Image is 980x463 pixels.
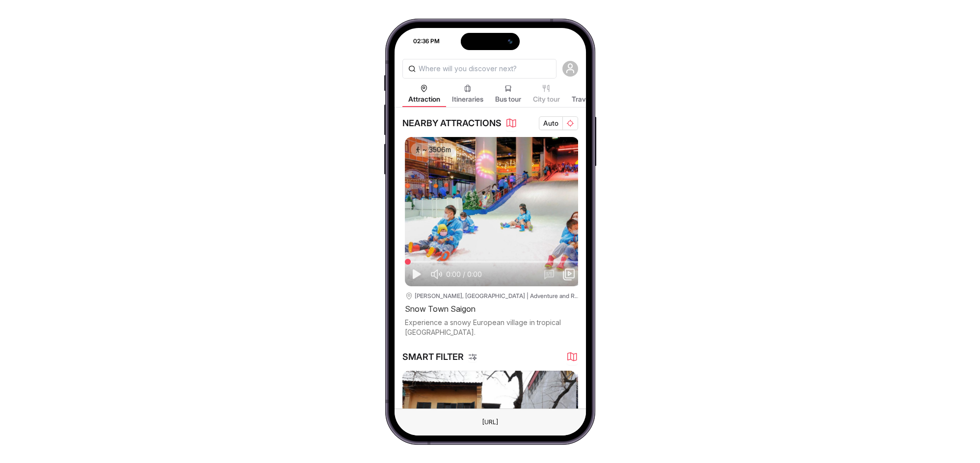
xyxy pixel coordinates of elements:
span: Bus tour [495,94,521,104]
span: Travel Blog [572,94,607,104]
div: Snow Town Saigon [405,302,581,316]
span: City tour [533,94,560,104]
div: 02:36 PM [396,37,445,46]
input: Where will you discover next? [402,59,556,79]
span: Attraction [408,94,440,104]
div: Experience a snowy European village in tropical [GEOGRAPHIC_DATA]. [405,318,581,337]
span: 0:00 / 0:00 [446,270,482,279]
span: Auto [543,117,558,129]
div: NEARBY ATTRACTIONS [402,116,502,130]
div: This is a fake element. To change the URL just use the Browser text field on the top. [475,416,506,429]
button: Auto [539,116,563,130]
span: ~ 3506m [423,144,451,156]
span: Itineraries [452,94,483,104]
div: SMART FILTER [402,350,477,364]
div: [PERSON_NAME], [GEOGRAPHIC_DATA] | Adventure and Recreation [415,292,581,300]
